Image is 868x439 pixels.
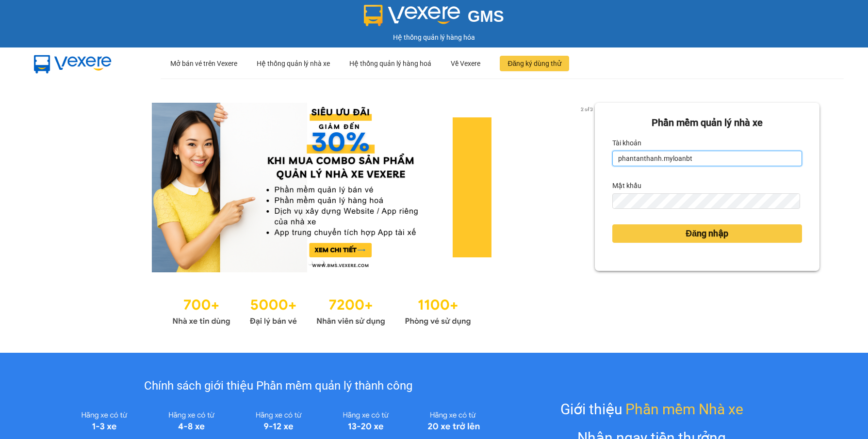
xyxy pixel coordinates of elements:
[612,178,641,193] label: Mật khẩu
[612,224,802,243] button: Đăng nhập
[578,103,595,115] p: 2 of 3
[500,56,569,71] button: Đăng ký dùng thử
[468,7,504,25] span: GMS
[451,48,480,79] div: Về Vexere
[320,261,324,265] li: slide item 2
[581,103,595,272] button: next slide / item
[612,115,802,130] div: Phần mềm quản lý nhà xe
[508,58,561,69] span: Đăng ký dùng thử
[686,227,728,240] span: Đăng nhập
[349,48,431,79] div: Hệ thống quản lý hàng hoá
[24,47,121,79] img: mbUUG5Q.png
[612,135,641,151] label: Tài khoản
[49,103,62,272] button: previous slide / item
[612,193,800,209] input: Mật khẩu
[172,292,471,329] img: Statistics.png
[170,48,237,79] div: Mở bán vé trên Vexere
[364,5,460,26] img: logo 2
[308,261,312,265] li: slide item 1
[364,15,504,22] a: GMS
[61,377,496,395] div: Chính sách giới thiệu Phần mềm quản lý thành công
[612,151,802,166] input: Tài khoản
[625,398,743,421] span: Phần mềm Nhà xe
[257,48,330,79] div: Hệ thống quản lý nhà xe
[331,261,335,265] li: slide item 3
[2,32,866,43] div: Hệ thống quản lý hàng hóa
[560,398,743,421] div: Giới thiệu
